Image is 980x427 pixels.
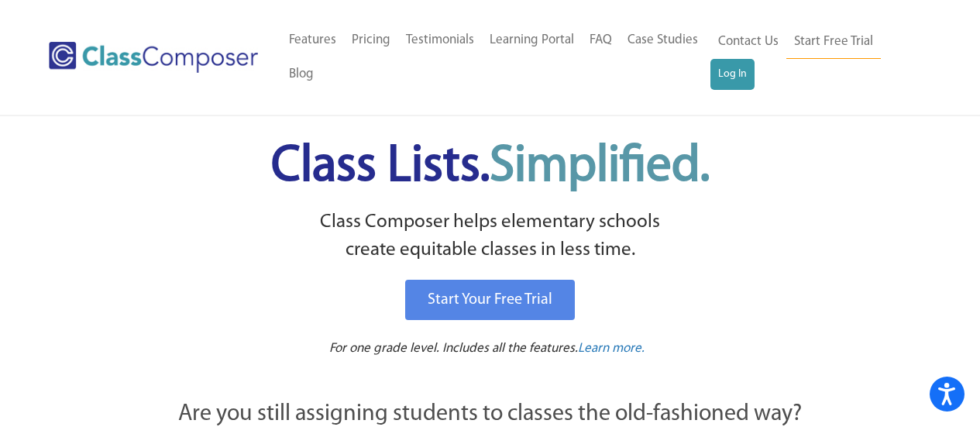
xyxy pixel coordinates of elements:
img: Class Composer [49,42,258,73]
a: Learn more. [578,339,645,359]
p: Class Composer helps elementary schools create equitable classes in less time. [93,208,888,265]
a: Blog [281,57,322,91]
a: Log In [710,59,755,90]
a: Pricing [344,23,398,57]
a: Start Free Trial [786,25,881,60]
span: Start Your Free Trial [428,292,552,308]
span: Class Lists. [271,142,710,192]
span: Simplified. [490,142,710,192]
a: Testimonials [398,23,482,57]
a: Features [281,23,344,57]
nav: Header Menu [281,23,710,91]
a: FAQ [582,23,620,57]
a: Case Studies [620,23,706,57]
span: For one grade level. Includes all the features. [329,342,578,355]
nav: Header Menu [710,25,920,90]
a: Start Your Free Trial [405,280,575,320]
a: Contact Us [710,25,786,59]
a: Learning Portal [482,23,582,57]
span: Learn more. [578,342,645,355]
